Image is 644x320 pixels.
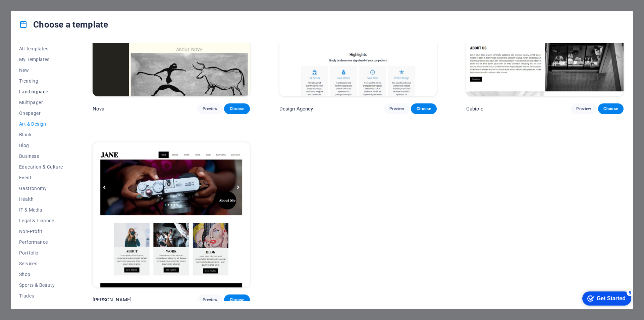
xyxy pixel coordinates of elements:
[576,106,591,111] span: Preview
[19,76,63,86] button: Trending
[19,140,63,151] button: Blog
[50,1,56,8] div: 5
[19,280,63,290] button: Sports & Beauty
[197,294,223,305] button: Preview
[203,106,217,111] span: Preview
[411,103,436,114] button: Choose
[19,67,63,73] span: New
[20,7,49,13] div: Get Started
[384,103,410,114] button: Preview
[19,207,63,213] span: IT & Media
[19,293,63,299] span: Trades
[19,239,63,245] span: Performance
[19,247,63,258] button: Portfolio
[19,129,63,140] button: Blank
[598,103,624,114] button: Choose
[197,103,223,114] button: Preview
[19,78,63,84] span: Trending
[93,296,132,303] p: [PERSON_NAME]
[19,108,63,119] button: Onepager
[19,194,63,204] button: Health
[19,237,63,247] button: Performance
[93,105,105,112] p: Nova
[19,86,63,97] button: Landingpage
[19,215,63,226] button: Legal & Finance
[603,106,618,111] span: Choose
[19,172,63,183] button: Event
[19,226,63,237] button: Non-Profit
[19,46,63,51] span: All Templates
[203,297,217,303] span: Preview
[19,282,63,288] span: Sports & Beauty
[229,297,244,303] span: Choose
[19,250,63,256] span: Portfolio
[19,100,63,105] span: Multipager
[19,65,63,76] button: New
[93,142,250,287] img: Jane
[19,164,63,170] span: Education & Culture
[19,204,63,215] button: IT & Media
[19,196,63,202] span: Health
[19,261,63,266] span: Services
[19,57,63,62] span: My Templates
[19,121,63,127] span: Art & Design
[19,258,63,269] button: Services
[466,105,483,112] p: Cubicle
[5,3,54,17] div: Get Started 5 items remaining, 0% complete
[19,54,63,65] button: My Templates
[19,153,63,159] span: Business
[19,269,63,280] button: Shop
[19,119,63,129] button: Art & Design
[19,186,63,191] span: Gastronomy
[19,19,108,30] h4: Choose a template
[19,89,63,94] span: Landingpage
[19,110,63,116] span: Onepager
[19,183,63,194] button: Gastronomy
[279,105,313,112] p: Design Agency
[571,103,596,114] button: Preview
[19,290,63,301] button: Trades
[19,229,63,234] span: Non-Profit
[19,162,63,172] button: Education & Culture
[19,97,63,108] button: Multipager
[416,106,431,111] span: Choose
[224,294,250,305] button: Choose
[389,106,404,111] span: Preview
[19,151,63,162] button: Business
[19,272,63,277] span: Shop
[19,175,63,180] span: Event
[19,218,63,223] span: Legal & Finance
[19,132,63,137] span: Blank
[224,103,250,114] button: Choose
[19,143,63,148] span: Blog
[229,106,244,111] span: Choose
[19,43,63,54] button: All Templates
